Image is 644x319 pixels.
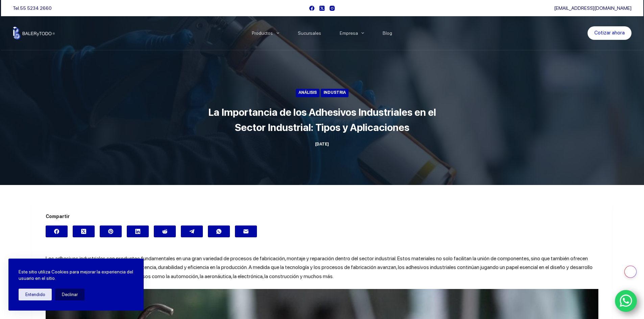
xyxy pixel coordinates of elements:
span: Tel. [13,5,52,11]
a: WhatsApp [615,290,637,312]
a: X (Twitter) [319,6,325,11]
a: Pinterest [100,225,122,237]
a: Cotizar ahora [588,26,631,40]
p: Este sitio utiliza Cookies para mejorar la experiencia del usuario en el sitio. [19,269,134,282]
time: [DATE] [315,142,329,147]
span: Los adhesivos industriales son productos fundamentales en una gran variedad de procesos de fabric... [46,255,593,280]
a: WhatsApp [208,225,230,237]
a: Industria [321,89,349,97]
a: Correo electrónico [235,225,257,237]
a: Instagram [330,6,335,11]
a: Facebook [46,225,68,237]
nav: Menu Principal [242,16,402,50]
a: Telegram [181,225,203,237]
a: Facebook [309,6,314,11]
a: [EMAIL_ADDRESS][DOMAIN_NAME] [554,5,631,11]
h1: La Importancia de los Adhesivos Industriales en el Sector Industrial: Tipos y Aplicaciones [195,105,449,135]
button: Declinar [55,289,85,300]
a: X (Twitter) [73,225,95,237]
button: Entendido [19,289,52,300]
a: Análisis [296,89,319,97]
a: 55 5234 2660 [20,5,52,11]
span: Compartir [46,213,598,220]
a: LinkedIn [127,225,149,237]
a: Reddit [154,225,176,237]
img: Balerytodo [13,27,55,39]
